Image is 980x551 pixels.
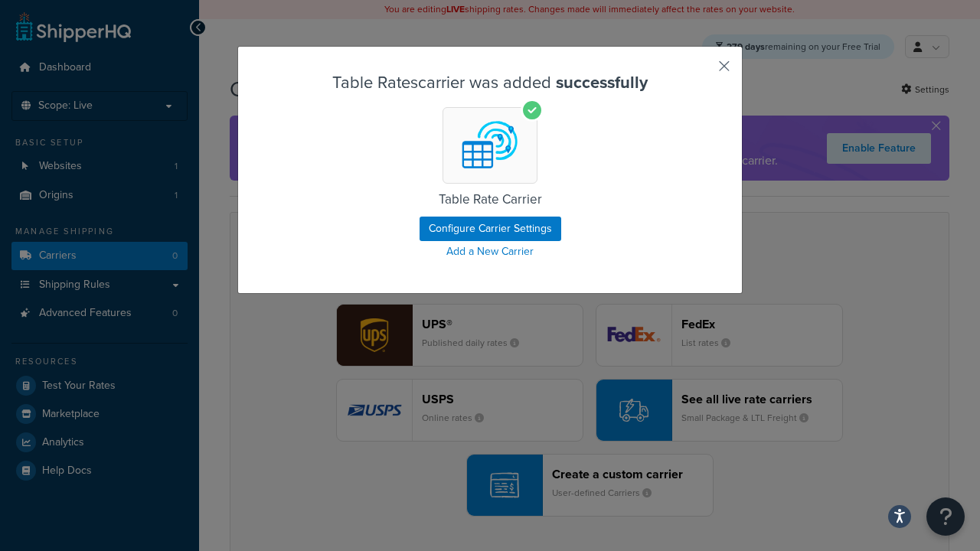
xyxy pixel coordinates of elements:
a: Add a New Carrier [276,241,704,262]
h3: Table Rates carrier was added [276,73,704,92]
h5: Table Rate Carrier [286,193,694,207]
strong: successfully [556,70,648,95]
button: Configure Carrier Settings [420,217,561,241]
img: Table Rates [455,110,525,181]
